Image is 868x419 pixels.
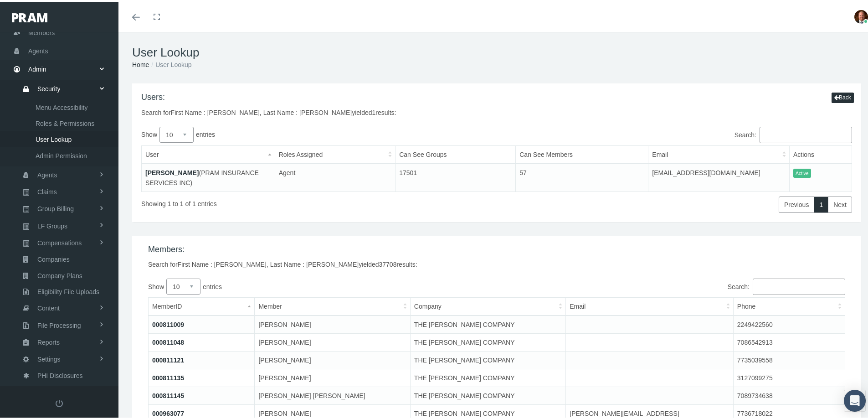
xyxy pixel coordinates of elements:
span: Reports [37,333,60,348]
td: THE [PERSON_NAME] COMPANY [410,385,565,403]
a: 000811135 [152,372,184,380]
td: [PERSON_NAME] [255,367,410,385]
select: Showentries [166,277,200,293]
td: 17501 [395,162,516,190]
th: MemberID: activate to sort column descending [149,296,255,314]
label: Show entries [141,125,497,141]
td: (PRAM INSURANCE SERVICES INC) [142,162,275,190]
span: Menu Accessibility [36,98,87,114]
span: Eligibility File Uploads [37,282,99,298]
label: Show entries [148,277,497,293]
td: [PERSON_NAME] [PERSON_NAME] [255,385,410,403]
div: Search for yielded results: [141,106,396,116]
span: Admin [28,59,46,76]
span: PHI Disclosures [37,366,83,382]
input: Search: [760,125,852,141]
span: Compensations [37,233,82,249]
span: Companies [37,250,70,265]
h4: Users: [141,91,396,101]
button: Back [832,91,854,101]
span: Active [793,167,811,176]
span: Settings [37,350,61,365]
span: 37708 [379,259,397,266]
th: User: activate to sort column descending [142,144,275,162]
th: Company: activate to sort column ascending [410,296,565,314]
a: Previous [779,195,814,211]
input: Search: [753,277,845,293]
span: Group Billing [37,199,74,215]
td: [EMAIL_ADDRESS][DOMAIN_NAME] [648,162,790,190]
th: Can See Groups [395,144,516,162]
td: THE [PERSON_NAME] COMPANY [410,314,565,332]
span: 1 [372,107,376,114]
li: User Lookup [149,58,191,68]
th: Roles Assigned: activate to sort column ascending [275,144,395,162]
td: THE [PERSON_NAME] COMPANY [410,332,565,350]
td: [PERSON_NAME] [255,350,410,367]
div: Open Intercom Messenger [844,388,866,410]
td: 3127099275 [733,367,845,385]
span: Members [28,22,55,40]
span: User Lookup [36,130,72,145]
img: S_Profile_Picture_693.jpg [854,8,868,22]
span: Agents [37,166,57,181]
th: Email: activate to sort column ascending [566,296,734,314]
a: 000811009 [152,319,184,326]
td: 7089734638 [733,385,845,403]
select: Showentries [159,125,194,141]
a: 000811048 [152,337,184,344]
a: Home [132,59,149,67]
label: Search: [497,125,852,141]
th: Can See Members [516,144,648,162]
a: Next [828,195,852,211]
span: Admin Permission [36,146,87,162]
td: Agent [275,162,395,190]
span: Content [37,299,60,314]
span: Security [37,79,61,95]
td: THE [PERSON_NAME] COMPANY [410,350,565,367]
span: Roles & Permissions [36,114,94,129]
h1: User Lookup [132,44,861,58]
span: LF Groups [37,217,67,232]
th: Member: activate to sort column ascending [255,296,410,314]
label: Search: [497,277,845,293]
th: Email: activate to sort column ascending [648,144,790,162]
td: THE [PERSON_NAME] COMPANY [410,367,565,385]
img: PRAM_20_x_78.png [12,11,47,21]
span: Claims [37,182,57,198]
td: [PERSON_NAME] [255,314,410,332]
a: [PERSON_NAME] [145,167,199,175]
a: 000811145 [152,390,184,398]
th: Actions [790,144,852,162]
a: 000963077 [152,408,184,415]
td: 2249422560 [733,314,845,332]
span: First Name : [PERSON_NAME], Last Name : [PERSON_NAME] [178,259,359,266]
td: [PERSON_NAME] [255,332,410,350]
h4: Members: [148,243,845,253]
div: Search for yielded results: [148,258,845,268]
th: Phone: activate to sort column ascending [733,296,845,314]
a: 000811121 [152,355,184,362]
td: 7735039558 [733,350,845,367]
span: First Name : [PERSON_NAME], Last Name : [PERSON_NAME] [171,107,352,114]
td: 7086542913 [733,332,845,350]
span: File Processing [37,316,81,331]
td: 57 [516,162,648,190]
span: Company Plans [37,266,82,282]
span: Agents [28,41,48,58]
a: 1 [814,195,828,211]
